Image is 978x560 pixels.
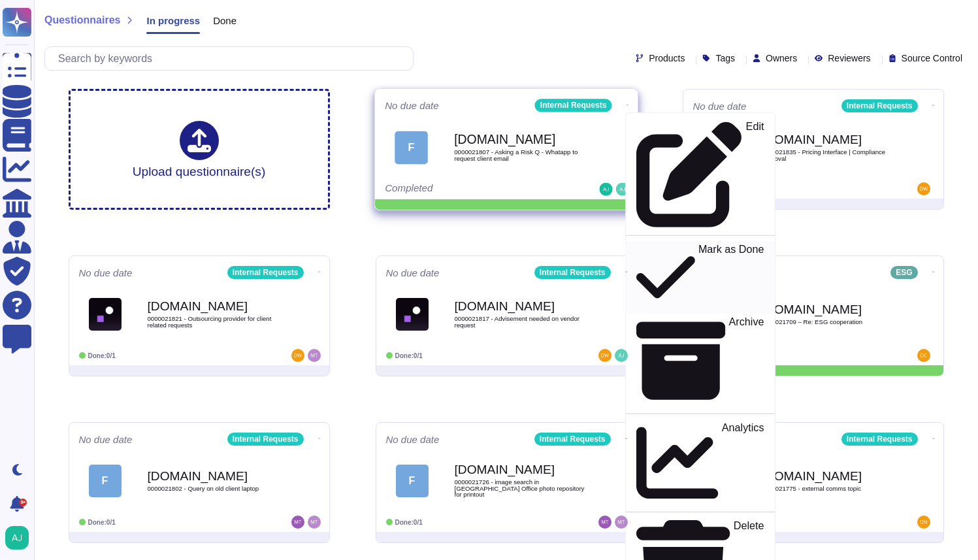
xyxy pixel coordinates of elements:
div: F [89,465,122,497]
div: Internal Requests [227,433,304,446]
div: Upload questionnaire(s) [133,121,266,178]
img: user [291,516,304,529]
div: Internal Requests [534,433,611,446]
span: No due date [385,101,439,110]
span: Products [649,54,685,63]
img: user [5,526,29,550]
b: [DOMAIN_NAME] [762,470,892,482]
a: Archive [625,314,774,408]
span: Reviewers [828,54,870,63]
img: user [615,183,628,196]
b: [DOMAIN_NAME] [148,470,278,482]
b: [DOMAIN_NAME] [148,300,278,312]
span: Tags [715,54,735,63]
span: No due date [386,268,440,278]
b: [DOMAIN_NAME] [762,133,892,146]
span: No due date [79,268,133,278]
input: Search by keywords [52,47,413,70]
span: Done: 0/1 [395,352,423,359]
img: user [308,516,321,529]
span: Done [213,16,236,25]
p: Analytics [721,422,764,504]
span: 0000021802 - Query on old client laptop [148,486,278,492]
p: Edit [745,122,764,227]
span: Done: 0/1 [88,352,116,359]
span: 0000021821 - Outsourcing provider for client related requests [148,316,278,328]
div: Internal Requests [227,266,304,279]
span: 0000021709 – Re: ESG cooperation [762,319,892,325]
img: Logo [89,298,122,331]
img: user [598,349,611,362]
img: user [615,516,628,529]
span: 0000021726 - image search in [GEOGRAPHIC_DATA] Office photo repository for printout [455,479,585,498]
b: [DOMAIN_NAME] [762,303,892,316]
span: Questionnaires [44,15,120,25]
b: [DOMAIN_NAME] [454,133,586,146]
img: user [599,183,612,196]
p: Archive [728,317,764,406]
span: Done: 0/1 [395,519,423,526]
a: Analytics [625,419,774,506]
span: Source Control [902,54,962,63]
div: 9+ [19,499,27,506]
span: 0000021775 - external comms topic [762,486,892,492]
div: Internal Requests [841,99,918,112]
span: 0000021807 - Asking a Risk Q - Whatapp to request client email [454,149,586,161]
img: user [598,516,611,529]
img: user [917,182,930,195]
button: user [3,523,38,552]
b: [DOMAIN_NAME] [455,463,585,476]
div: Internal Requests [841,433,918,446]
img: user [917,349,930,362]
span: In progress [146,16,200,25]
div: Internal Requests [534,99,611,112]
div: F [395,131,428,164]
img: user [615,349,628,362]
img: Logo [396,298,429,331]
span: No due date [693,101,747,111]
a: Edit [625,118,774,230]
span: 0000021835 - Pricing Interface | Compliance Approval [762,149,892,161]
b: [DOMAIN_NAME] [455,300,585,312]
img: user [308,349,321,362]
img: user [917,516,930,529]
div: Internal Requests [534,266,611,279]
span: Owners [766,54,797,63]
p: Mark as Done [698,244,764,311]
span: Done: 0/1 [88,519,116,526]
span: No due date [79,435,133,444]
a: Mark as Done [625,241,774,314]
div: F [396,465,429,497]
div: Completed [385,183,547,196]
img: user [291,349,304,362]
span: 0000021817 - Advisement needed on vendor request [455,316,585,328]
span: No due date [386,435,440,444]
div: ESG [890,266,917,279]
